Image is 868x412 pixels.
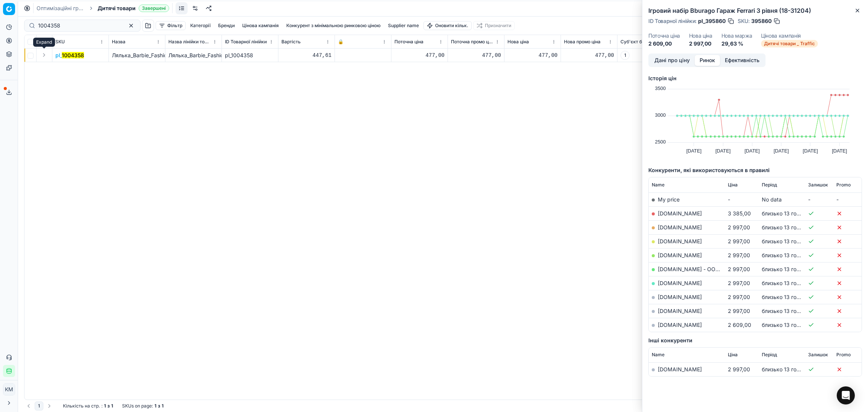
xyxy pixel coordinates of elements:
[620,51,630,60] span: 1
[762,252,820,258] span: близько 13 годин тому
[507,52,558,59] div: 477,00
[45,401,54,410] button: Go to next page
[111,403,113,409] strong: 1
[658,252,702,258] a: [DOMAIN_NAME]
[648,40,680,47] dd: 2 609,00
[725,192,759,206] td: -
[3,383,15,395] button: КM
[728,308,750,314] span: 2 997,00
[762,308,820,314] span: близько 13 годин тому
[761,40,818,47] span: Дитячі товари _ Traffic
[162,403,164,409] strong: 1
[762,266,820,272] span: близько 13 годин тому
[107,403,110,409] strong: з
[168,52,219,59] div: Лялька_Barbie_Fashionistas_Бузковий_шарм_(HYT92)
[728,266,750,272] span: 2 997,00
[112,39,125,45] span: Назва
[40,37,49,46] button: Expand all
[55,39,65,45] span: SKU
[33,38,55,47] div: Expand
[655,112,666,118] text: 3000
[658,238,702,244] a: [DOMAIN_NAME]
[759,192,805,206] td: No data
[139,5,169,12] span: Завершені
[728,294,750,300] span: 2 997,00
[836,352,851,358] span: Promo
[24,401,33,410] button: Go to previous page
[808,352,828,358] span: Залишок
[658,322,702,328] a: [DOMAIN_NAME]
[215,21,238,30] button: Бренди
[728,352,738,358] span: Ціна
[98,5,169,12] span: Дитячі товариЗавершені
[658,366,702,372] a: [DOMAIN_NAME]
[648,6,862,15] h2: Ігровий набір Bburago Гараж Ferrari 3 рівня (18-31204)
[281,39,301,45] span: Вартість
[689,40,712,47] dd: 2 997,00
[655,85,666,91] text: 3500
[774,148,789,154] text: [DATE]
[158,403,160,409] strong: з
[507,39,529,45] span: Нова ціна
[112,52,249,58] span: Лялька_Barbie_Fashionistas_Бузковий_шарм_(HYT92)
[695,55,720,66] button: Ринок
[394,52,445,59] div: 477,00
[728,210,751,217] span: 3 385,00
[728,322,751,328] span: 2 609,00
[658,210,702,217] a: [DOMAIN_NAME]
[24,401,54,410] nav: pagination
[225,52,275,59] div: pl_1004358
[652,352,665,358] span: Name
[122,403,153,409] span: SKUs on page :
[658,266,757,272] a: [DOMAIN_NAME] - ООО «Эпицентр К»
[652,182,665,188] span: Name
[762,280,820,286] span: близько 13 годин тому
[720,55,764,66] button: Ефективність
[728,224,750,230] span: 2 997,00
[37,5,169,12] nav: breadcrumb
[805,192,833,206] td: -
[738,18,750,24] span: SKU :
[728,366,750,372] span: 2 997,00
[803,148,818,154] text: [DATE]
[728,280,750,286] span: 2 997,00
[63,403,113,409] div: :
[104,403,106,409] strong: 1
[658,196,680,203] span: My price
[38,22,121,29] input: Пошук по SKU або назві
[423,21,472,30] button: Оновити кільк.
[239,21,282,30] button: Цінова кампанія
[762,238,820,244] span: близько 13 годин тому
[658,224,702,230] a: [DOMAIN_NAME]
[837,386,855,404] div: Open Intercom Messenger
[55,52,84,59] button: pl_1004358
[658,294,702,300] a: [DOMAIN_NAME]
[63,403,100,409] span: Кількість на стр.
[648,166,862,174] h5: Конкуренти, які використовуються в правилі
[385,21,422,30] button: Supplier name
[154,403,156,409] strong: 1
[832,148,847,154] text: [DATE]
[648,33,680,38] dt: Поточна ціна
[338,39,344,45] span: 🔒
[564,39,601,45] span: Нова промо ціна
[762,224,820,230] span: близько 13 годин тому
[658,308,702,314] a: [DOMAIN_NAME]
[762,366,820,372] span: близько 13 годин тому
[3,384,15,395] span: КM
[564,52,614,59] div: 477,00
[168,39,211,45] span: Назва лінійки товарів
[762,294,820,300] span: близько 13 годин тому
[281,52,332,59] div: 447,61
[40,50,49,60] button: Expand
[655,139,666,145] text: 2500
[836,182,851,188] span: Promo
[620,39,656,45] span: Суб'єкт бізнесу
[37,5,85,12] a: Оптимізаційні групи
[728,238,750,244] span: 2 997,00
[35,401,43,410] button: 1
[751,17,772,25] span: 395860
[728,252,750,258] span: 2 997,00
[62,52,84,58] mark: 1004358
[762,182,777,188] span: Період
